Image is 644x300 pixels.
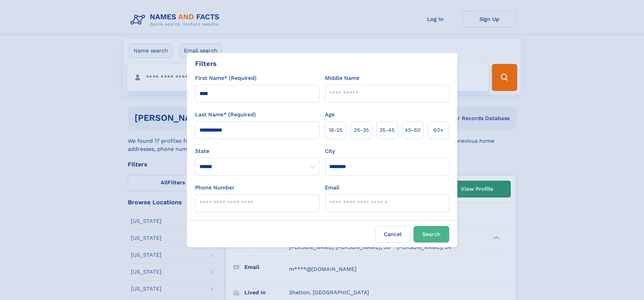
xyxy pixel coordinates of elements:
span: 25‑35 [354,126,369,134]
label: Email [325,184,339,192]
label: Middle Name [325,74,359,82]
label: First Name* (Required) [195,74,257,82]
label: Last Name* (Required) [195,111,256,119]
span: 18‑25 [329,126,342,134]
label: Phone Number [195,184,235,192]
button: Search [413,226,449,243]
span: 45‑60 [405,126,421,134]
label: Age [325,111,335,119]
span: 60+ [433,126,444,134]
label: State [195,147,319,155]
div: Filters [195,59,217,69]
span: 35‑45 [379,126,395,134]
label: Cancel [375,226,411,243]
label: City [325,147,335,155]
